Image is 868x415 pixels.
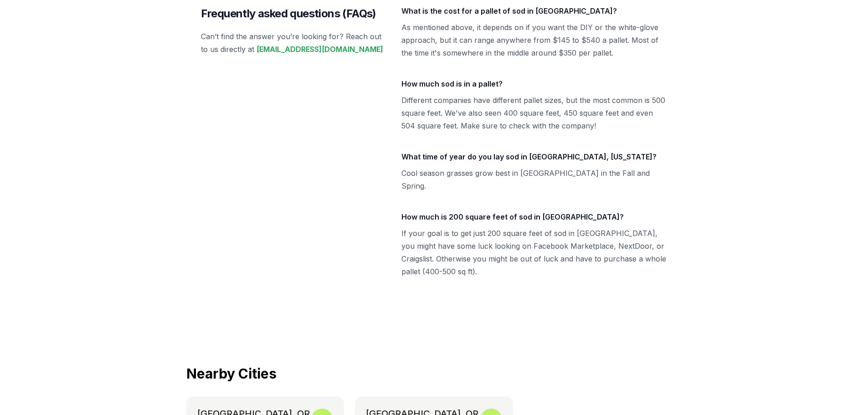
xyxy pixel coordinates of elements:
p: Can’t find the answer you’re looking for? Reach out to us directly at [201,30,387,56]
h2: Nearby Cities [186,365,682,382]
h3: What time of year do you lay sod in [GEOGRAPHIC_DATA], [US_STATE]? [401,150,668,163]
h3: How much is 200 square feet of sod in [GEOGRAPHIC_DATA]? [401,210,668,223]
h2: Frequently asked questions (FAQs) [201,5,387,23]
p: If your goal is to get just 200 square feet of sod in [GEOGRAPHIC_DATA], you might have some luck... [401,227,668,278]
h3: How much sod is in a pallet? [401,77,668,90]
p: Cool season grasses grow best in [GEOGRAPHIC_DATA] in the Fall and Spring. [401,167,668,192]
p: As mentioned above, it depends on if you want the DIY or the white-glove approach, but it can ran... [401,21,668,59]
p: Different companies have different pallet sizes, but the most common is 500 square feet. We've al... [401,94,668,132]
a: [EMAIL_ADDRESS][DOMAIN_NAME] [257,45,383,54]
h3: What is the cost for a pallet of sod in [GEOGRAPHIC_DATA]? [401,5,668,17]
